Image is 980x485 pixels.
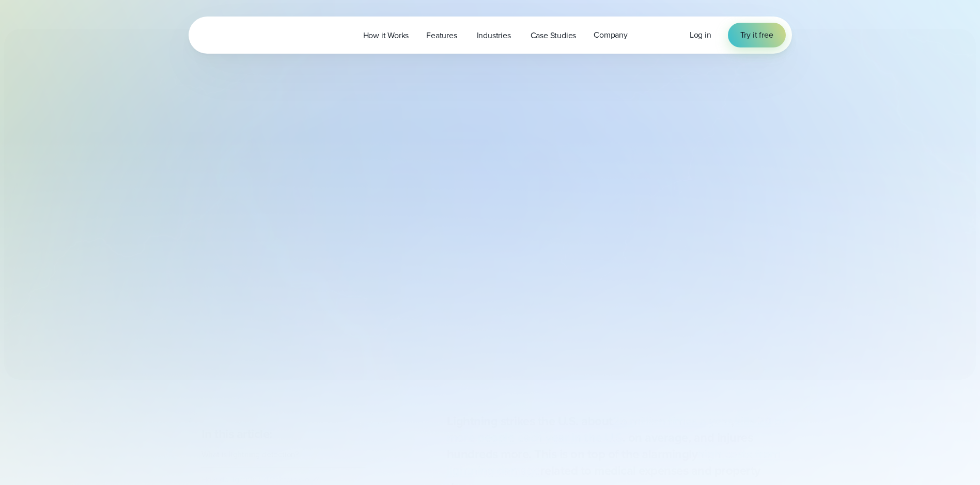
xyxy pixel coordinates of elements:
span: How it Works [363,29,409,42]
a: How it Works [354,25,418,46]
span: Case Studies [531,29,577,42]
a: Case Studies [522,25,585,46]
a: Try it free [728,23,786,47]
a: Log in [690,29,711,41]
span: Try it free [740,29,773,41]
span: Features [426,29,457,42]
span: Company [594,29,628,41]
span: Industries [477,29,511,42]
